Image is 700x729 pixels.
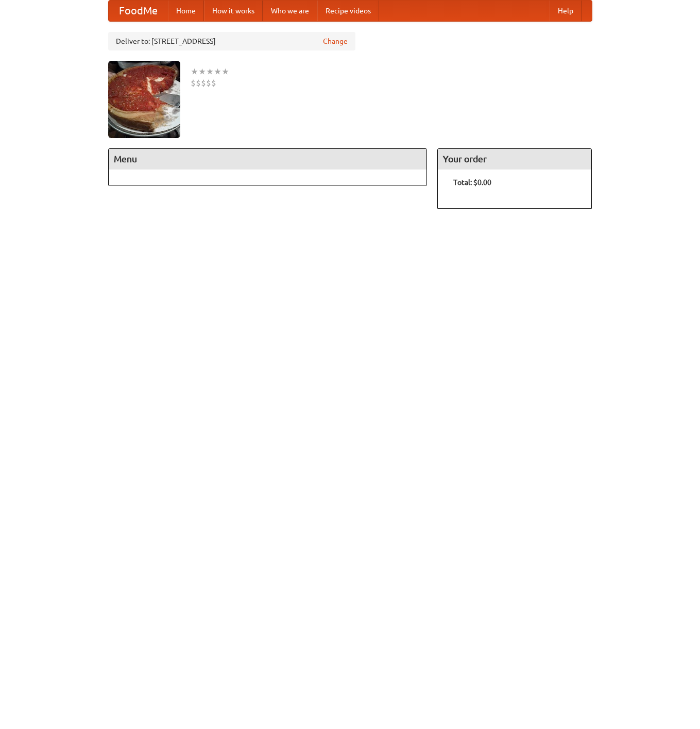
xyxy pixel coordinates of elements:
h4: Your order [438,149,591,169]
a: Help [550,1,582,21]
b: Total: $0.00 [453,178,491,187]
li: $ [201,77,206,89]
a: Change [323,36,348,46]
li: $ [211,77,216,89]
li: ★ [198,66,206,77]
li: ★ [206,66,214,77]
a: FoodMe [109,1,168,21]
li: ★ [191,66,198,77]
a: Recipe videos [317,1,379,21]
li: $ [191,77,196,89]
div: Deliver to: [STREET_ADDRESS] [108,32,355,50]
a: Who we are [263,1,317,21]
img: angular.jpg [108,61,180,138]
a: Home [168,1,204,21]
li: $ [206,77,211,89]
h4: Menu [109,149,427,169]
li: ★ [221,66,229,77]
a: How it works [204,1,263,21]
li: ★ [214,66,221,77]
li: $ [196,77,201,89]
